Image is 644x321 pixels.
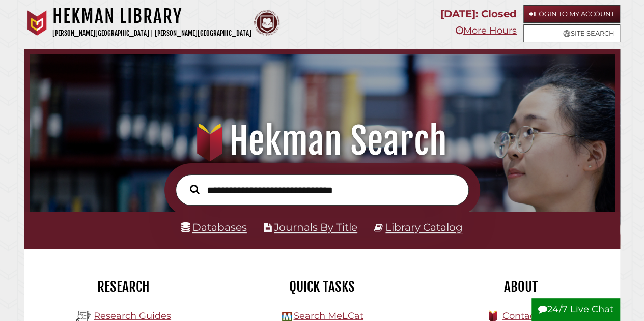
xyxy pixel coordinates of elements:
[181,221,247,234] a: Databases
[185,182,205,197] button: Search
[190,184,200,194] i: Search
[274,221,357,234] a: Journals By Title
[24,10,50,36] img: Calvin University
[440,5,517,23] p: [DATE]: Closed
[523,24,620,42] a: Site Search
[52,5,251,27] h1: Hekman Library
[231,278,414,296] h2: Quick Tasks
[429,278,612,296] h2: About
[254,10,279,36] img: Calvin Theological Seminary
[523,5,620,23] a: Login to My Account
[456,25,517,36] a: More Hours
[385,221,463,234] a: Library Catalog
[39,119,605,163] h1: Hekman Search
[52,27,251,39] p: [PERSON_NAME][GEOGRAPHIC_DATA] | [PERSON_NAME][GEOGRAPHIC_DATA]
[32,278,215,296] h2: Research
